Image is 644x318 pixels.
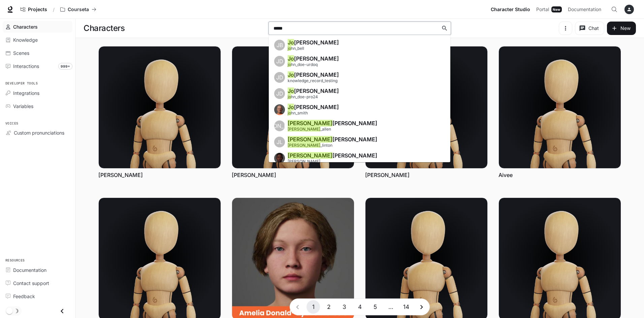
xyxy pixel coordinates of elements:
[322,300,335,314] button: Go to page 2
[551,6,562,12] div: New
[288,55,294,62] span: Jo
[274,40,285,50] div: JB
[288,62,318,67] span: hn_doe-urdoq
[536,5,549,14] span: Portal
[288,110,291,115] span: jo
[3,21,72,33] a: Characters
[288,78,337,83] span: knowledge_record_testing
[288,110,308,115] span: hn_smith
[498,171,513,179] a: Aivee
[288,152,332,159] span: [PERSON_NAME]
[274,56,285,67] div: JD
[384,303,397,311] div: …
[368,300,382,314] button: Go to page 5
[288,159,320,164] span: [PERSON_NAME]
[14,129,64,136] span: Custom pronunciations
[288,71,339,78] span: [PERSON_NAME]
[568,5,601,14] span: Documentation
[565,3,606,16] a: Documentation
[3,127,72,139] a: Custom pronunciations
[55,304,70,318] button: Close drawer
[415,300,428,314] button: Go to next page
[608,3,621,16] button: Open Command Menu
[3,277,72,289] a: Contact support
[288,104,294,110] span: Jo
[290,298,430,315] nav: pagination navigation
[288,120,332,127] span: [PERSON_NAME]
[353,300,366,314] button: Go to page 4
[3,100,72,112] a: Variables
[274,104,285,115] img: John Smith
[3,60,72,72] a: Interactions
[288,120,377,127] span: [PERSON_NAME]
[288,104,339,110] span: [PERSON_NAME]
[399,300,413,314] button: Go to page 14
[288,87,294,94] span: Jo
[28,7,47,12] span: Projects
[98,171,143,179] a: [PERSON_NAME]
[13,280,49,287] span: Contact support
[50,6,57,13] div: /
[288,136,332,143] span: [PERSON_NAME]
[288,39,294,46] span: Jo
[288,127,320,132] span: [PERSON_NAME]
[575,22,604,35] button: Chat
[337,300,351,314] button: Go to page 3
[3,290,72,302] a: Feedback
[274,153,285,164] img: Joyce Smith
[488,3,533,16] a: Character Studio
[288,71,294,78] span: Jo
[274,137,285,147] div: JL
[607,22,636,35] button: New
[288,143,332,148] span: _linton
[274,120,285,131] div: [PERSON_NAME]
[288,127,331,132] span: _allen
[68,7,89,12] p: Courseta
[13,90,39,97] span: Integrations
[13,63,39,70] span: Interactions
[18,3,50,16] a: Go to projects
[13,293,35,300] span: Feedback
[534,3,565,16] a: PortalNew
[288,143,320,148] span: [PERSON_NAME]
[288,39,339,46] span: [PERSON_NAME]
[491,5,530,14] span: Character Studio
[3,47,72,59] a: Scenes
[288,62,291,67] span: jo
[365,171,410,179] a: [PERSON_NAME]
[84,22,125,35] h1: Characters
[288,136,377,143] span: [PERSON_NAME]
[499,46,621,168] img: Aivee
[288,55,339,62] span: [PERSON_NAME]
[288,87,339,94] span: [PERSON_NAME]
[3,264,72,276] a: Documentation
[6,307,13,314] span: Dark mode toggle
[3,34,72,46] a: Knowledge
[13,49,29,57] span: Scenes
[274,88,285,99] div: JD
[58,63,72,70] span: 999+
[288,46,291,51] span: jo
[288,94,291,99] span: jo
[274,72,285,83] div: JD
[3,87,72,99] a: Integrations
[288,46,304,51] span: hn_bell
[13,103,33,110] span: Variables
[13,267,46,274] span: Documentation
[288,152,377,159] span: [PERSON_NAME]
[57,3,99,16] button: All workspaces
[232,171,276,179] a: [PERSON_NAME]
[99,46,221,168] img: Abby Smith
[13,23,38,30] span: Characters
[13,36,38,43] span: Knowledge
[307,300,320,314] button: page 1
[288,94,318,99] span: hn_doe-pro24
